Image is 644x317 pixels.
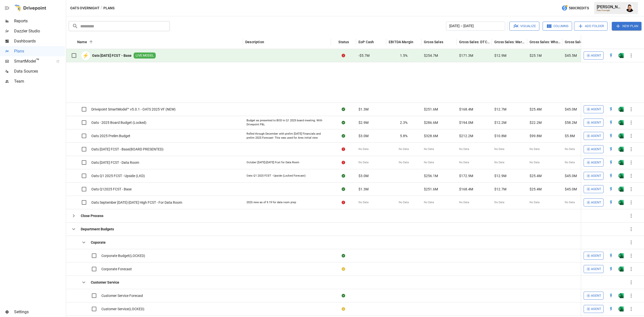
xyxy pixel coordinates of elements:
div: Oats Q1 2025 FCST - Upside (Locked Forecast) [247,174,306,178]
span: SmartModel [14,58,51,64]
div: Open in Excel [619,173,624,178]
img: excel-icon.76473adf.svg [619,133,624,138]
button: Agent [584,172,603,180]
span: Agent [591,266,601,272]
span: Agent [591,107,601,112]
span: Oats - 2025 Board Budget (Locked) [91,120,146,125]
span: Drivepoint SmartModel™ v5.0.1 - OATS 2025 VF (NEW) [91,107,176,112]
button: Agent [584,105,603,113]
div: Open in Excel [619,306,624,311]
div: Open in Excel [619,133,624,138]
span: No Data [358,161,369,165]
b: Coporate [91,240,106,245]
button: Agent [584,51,603,60]
span: Agent [591,173,601,179]
span: No Data [530,200,540,204]
button: Oats Overnight [70,5,100,11]
div: Status [338,40,349,44]
span: No Data [424,200,434,204]
div: Open in Excel [619,160,624,165]
div: Open in Excel [619,293,624,298]
span: $171.3M [459,53,473,58]
span: $2.9M [358,120,369,125]
div: Description [245,40,264,44]
span: Team [14,78,65,84]
div: Open in Quick Edit [609,187,614,192]
button: Agent [584,198,603,206]
button: [DATE] – [DATE] [446,22,505,31]
span: No Data [494,200,504,204]
span: $25.4M [530,187,542,192]
button: 580Credits [559,4,591,13]
span: $10.8M [494,133,506,138]
div: Open in Quick Edit [609,293,614,298]
span: $12.2M [494,120,506,125]
span: No Data [399,200,409,204]
span: No Data [424,161,434,165]
img: excel-icon.76473adf.svg [619,147,624,152]
img: excel-icon.76473adf.svg [619,160,624,165]
span: $45.0M [565,107,577,112]
span: ™ [36,58,39,64]
div: Error during sync. [342,200,345,205]
div: Open in Quick Edit [609,267,614,272]
span: No Data [530,161,540,165]
span: 2.3% [400,120,408,125]
span: Oats [DATE] FCST - Data Room [91,160,139,165]
span: 580 Credits [569,5,589,11]
img: excel-icon.76473adf.svg [619,306,624,311]
div: Open in Quick Edit [609,133,614,138]
span: Agent [591,120,601,126]
div: Open in Excel [619,147,624,152]
span: Corporate Budget(LOCKED) [101,253,145,258]
div: EBITDA Margin [389,40,413,44]
div: Open in Quick Edit [609,173,614,178]
div: October [DATE]-[DATE] Fcst for Data Room [247,161,299,165]
button: Francisco Sanchez [623,1,637,15]
img: quick-edit-flash.b8aec18c.svg [609,147,614,152]
img: excel-icon.76473adf.svg [619,253,624,258]
div: Open in Excel [619,187,624,192]
span: $1.3M [358,107,369,112]
div: Sync complete [342,107,345,112]
span: Corporate Forecast [101,267,132,272]
div: ⚡ [81,51,90,60]
img: quick-edit-flash.b8aec18c.svg [609,133,614,138]
span: $256.1M [424,173,438,178]
span: $25.4M [530,107,542,112]
div: Open in Excel [619,53,624,58]
span: $45.5M [565,53,577,58]
div: / [101,5,102,11]
div: [PERSON_NAME] [597,5,623,9]
span: 1.5% [400,53,408,58]
span: $3.0M [358,173,369,178]
div: EoP Cash [358,40,374,44]
div: Budget as presented to BOD in Q1 2025 board meeting. With Drivepoint P&L [247,119,327,126]
span: Dazzler Studio [14,28,65,34]
div: Your plan has changes in Excel that are not reflected in the Drivepoint Data Warehouse, select "S... [342,306,345,311]
span: $328.6M [424,133,438,138]
img: quick-edit-flash.b8aec18c.svg [609,200,614,205]
span: No Data [399,147,409,151]
span: No Data [459,147,469,151]
img: excel-icon.76473adf.svg [619,53,624,58]
button: Agent [584,185,603,193]
div: Open in Excel [619,253,624,258]
div: Gross Sales: Retail [565,40,596,44]
div: Open in Quick Edit [609,53,614,58]
span: $12.9M [494,173,506,178]
div: Sync complete [342,120,345,125]
span: Agent [591,160,601,166]
span: $194.0M [459,120,473,125]
b: Close Process [81,213,103,218]
b: Oats [DATE] FCST - Base [92,53,132,58]
div: Oats Overnight [597,9,623,12]
span: $12.7M [494,187,506,192]
span: Agent [591,186,601,192]
span: $286.6M [424,120,438,125]
span: Agent [591,133,601,139]
button: New Plan [612,22,641,30]
div: Sync complete [342,187,345,192]
span: No Data [565,200,575,204]
img: Francisco Sanchez [626,4,634,12]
